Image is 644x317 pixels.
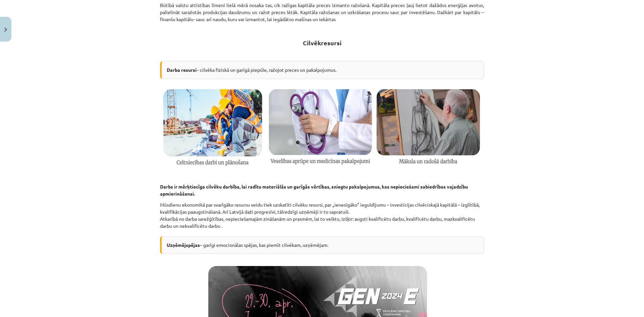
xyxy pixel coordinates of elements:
[160,183,468,197] strong: Darbs ir mērķtiecīga cilvēku darbība, lai radītu materiālās un garīgās vērtības, sniegtu pakalpoj...
[160,236,484,254] div: – garīgi emocionālas spējas, kas piemīt cilvēkam, uzņēmējam.
[167,242,200,248] strong: Uzņēmējspējas
[303,39,341,47] b: Cilvēkresursi
[167,67,197,73] strong: Darba resursi
[160,201,484,229] p: Mūsdienu ekonomikā par svarīgāko resursu veidu tiek uzskatīti cilvēku resursi, par „ienesīgāko” i...
[160,61,484,79] div: – cilvēka fiziskā un garīgā piepūle, ražojot preces un pakalpojumus.
[4,28,7,32] img: icon-close-lesson-0947bae3869378f0d4975bcd49f059093ad1ed9edebbc8119c70593378902aed.svg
